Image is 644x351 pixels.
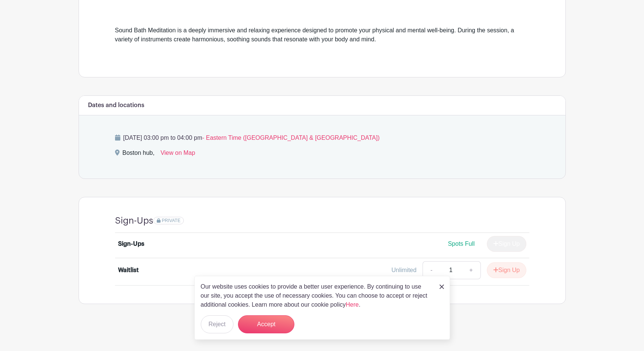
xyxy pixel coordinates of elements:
[201,282,432,309] p: Our website uses cookies to provide a better user experience. By continuing to use our site, you ...
[201,315,233,333] button: Reject
[115,26,529,53] div: Sound Bath Meditation is a deeply immersive and relaxing experience designed to promote your phys...
[391,266,417,275] div: Unlimited
[162,218,180,223] span: PRIVATE
[88,102,144,109] h6: Dates and locations
[462,261,480,279] a: +
[118,266,139,275] div: Waitlist
[346,301,359,308] a: Here
[118,239,144,248] div: Sign-Ups
[238,315,294,333] button: Accept
[123,148,155,160] div: Boston hub,
[115,133,529,142] p: [DATE] 03:00 pm to 04:00 pm
[439,284,444,289] img: close_button-5f87c8562297e5c2d7936805f587ecaba9071eb48480494691a3f1689db116b3.svg
[423,261,440,279] a: -
[448,241,474,247] span: Spots Full
[115,215,153,226] h4: Sign-Ups
[202,135,380,141] span: - Eastern Time ([GEOGRAPHIC_DATA] & [GEOGRAPHIC_DATA])
[161,148,195,160] a: View on Map
[487,262,526,278] button: Sign Up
